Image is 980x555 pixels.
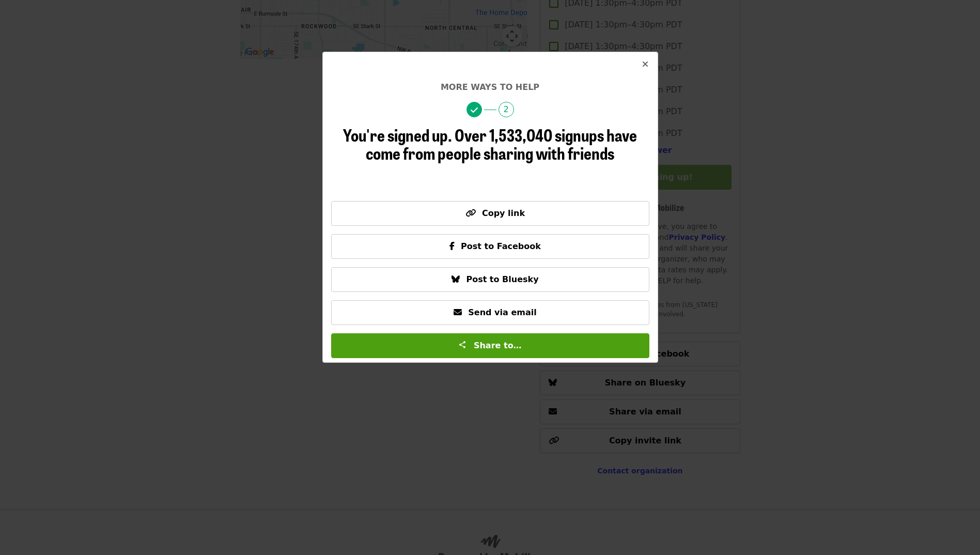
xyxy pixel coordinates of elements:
span: Copy link [482,208,525,218]
span: More ways to help [441,82,539,92]
i: bluesky icon [452,274,460,284]
i: check icon [471,105,478,115]
button: Close [633,52,658,77]
button: Post to Bluesky [331,267,649,292]
button: Share to… [331,333,649,358]
i: envelope icon [454,307,462,317]
span: Over 1,533,040 signups have come from people sharing with friends [366,122,637,165]
button: Post to Facebook [331,234,649,259]
i: facebook-f icon [449,241,455,251]
span: Post to Facebook [461,241,541,251]
button: Send via email [331,300,649,325]
span: You're signed up. [343,122,452,147]
span: Send via email [468,307,536,317]
span: 2 [499,102,514,117]
button: Copy link [331,201,649,226]
i: times icon [642,59,648,69]
i: link icon [465,208,476,218]
span: Post to Bluesky [466,274,538,284]
img: Share [458,341,466,349]
span: Share to… [474,341,522,350]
